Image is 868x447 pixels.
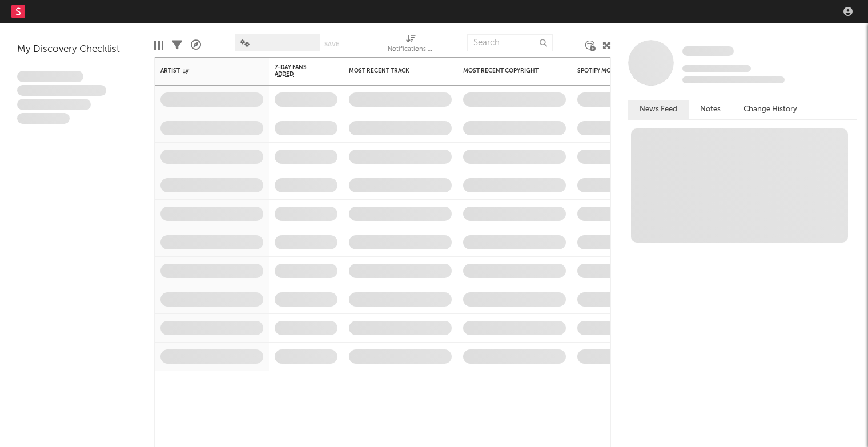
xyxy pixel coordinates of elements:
a: Some Artist [682,46,734,57]
div: Spotify Monthly Listeners [577,67,663,74]
input: Search... [467,34,553,51]
span: Praesent ac interdum [17,99,91,110]
div: Notifications (Artist) [388,43,433,57]
div: Most Recent Track [349,67,435,74]
span: Aliquam viverra [17,113,70,124]
span: Tracking Since: [DATE] [682,65,751,72]
span: Integer aliquet in purus et [17,85,106,96]
span: Some Artist [682,46,734,56]
div: Artist [160,67,246,74]
button: Notes [689,100,732,119]
div: My Discovery Checklist [17,43,137,57]
button: Save [324,41,339,47]
span: 0 fans last week [682,76,785,83]
div: Filters [172,29,182,62]
div: Edit Columns [154,29,163,62]
div: Most Recent Copyright [463,67,549,74]
div: Notifications (Artist) [388,29,433,62]
button: News Feed [628,100,689,119]
span: 7-Day Fans Added [275,64,320,78]
span: Lorem ipsum dolor [17,71,83,82]
div: A&R Pipeline [191,29,201,62]
button: Change History [732,100,809,119]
